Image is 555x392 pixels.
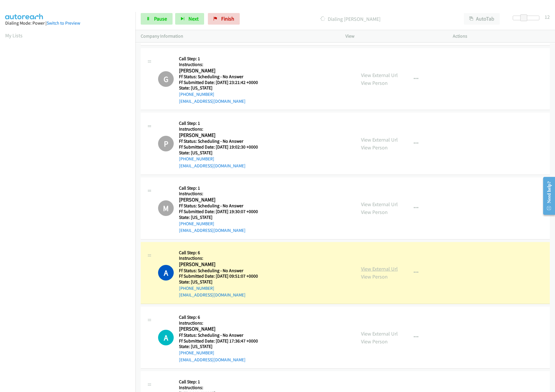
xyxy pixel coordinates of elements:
span: Finish [221,15,234,22]
h2: [PERSON_NAME] [179,261,258,268]
a: Switch to Preview [47,20,80,26]
a: View Person [361,144,388,151]
a: View External Url [361,136,398,143]
h5: State: [US_STATE] [179,85,258,91]
h5: Ff Submitted Date: [DATE] 09:51:07 +0000 [179,273,258,279]
h5: Ff Submitted Date: [DATE] 19:30:07 +0000 [179,209,258,215]
button: Next [175,13,204,25]
h1: G [158,71,174,87]
a: [EMAIL_ADDRESS][DOMAIN_NAME] [179,163,246,168]
a: Finish [208,13,240,25]
a: View Person [361,80,388,86]
a: [EMAIL_ADDRESS][DOMAIN_NAME] [179,292,246,298]
p: Dialing [PERSON_NAME] [248,15,453,23]
h5: Call Step: 1 [179,379,258,385]
p: Actions [453,33,550,40]
a: [PHONE_NUMBER] [179,156,214,162]
h1: A [158,265,174,281]
h5: Ff Status: Scheduling - No Answer [179,138,258,144]
h5: Ff Status: Scheduling - No Answer [179,203,258,209]
a: View Person [361,209,388,215]
h5: Ff Submitted Date: [DATE] 19:02:30 +0000 [179,144,258,150]
h5: Ff Status: Scheduling - No Answer [179,74,258,80]
div: The call has been skipped [158,136,174,151]
iframe: Resource Center [538,173,555,219]
a: [EMAIL_ADDRESS][DOMAIN_NAME] [179,228,246,233]
button: AutoTab [464,13,500,25]
span: Next [188,15,199,22]
h5: Instructions: [179,126,258,132]
a: [PHONE_NUMBER] [179,221,214,226]
a: Pause [141,13,173,25]
h5: State: [US_STATE] [179,150,258,156]
h2: [PERSON_NAME] [179,326,258,332]
h5: Instructions: [179,255,258,261]
h5: Call Step: 1 [179,185,258,191]
h5: Ff Status: Scheduling - No Answer [179,332,258,338]
a: [EMAIL_ADDRESS][DOMAIN_NAME] [179,357,246,362]
a: View Person [361,273,388,280]
a: View External Url [361,201,398,208]
iframe: Dialpad [5,45,135,320]
h2: [PERSON_NAME] [179,132,258,139]
span: Pause [154,15,167,22]
div: The call has been skipped [158,200,174,216]
a: View External Url [361,330,398,337]
a: [EMAIL_ADDRESS][DOMAIN_NAME] [179,98,246,104]
div: 12 [545,13,550,21]
a: View External Url [361,72,398,78]
a: View Person [361,338,388,345]
h2: [PERSON_NAME] [179,197,258,203]
h5: State: [US_STATE] [179,279,258,285]
p: Company Information [141,33,335,40]
a: View External Url [361,265,398,272]
h5: Ff Submitted Date: [DATE] 23:21:42 +0000 [179,80,258,85]
p: View [345,33,442,40]
a: [PHONE_NUMBER] [179,285,214,291]
h5: Call Step: 6 [179,250,258,256]
h5: Call Step: 1 [179,56,258,62]
h5: Instructions: [179,320,258,326]
h2: [PERSON_NAME] [179,67,258,74]
h5: Call Step: 6 [179,314,258,320]
h5: Instructions: [179,191,258,197]
h1: M [158,200,174,216]
h5: Ff Submitted Date: [DATE] 17:36:47 +0000 [179,338,258,344]
div: Dialing Mode: Power | [5,20,130,27]
h5: Instructions: [179,385,258,391]
h5: Ff Status: Scheduling - No Answer [179,268,258,274]
div: The call is yet to be attempted [158,330,174,345]
a: [PHONE_NUMBER] [179,350,214,356]
h5: Call Step: 1 [179,120,258,126]
h5: State: [US_STATE] [179,344,258,349]
h5: State: [US_STATE] [179,215,258,220]
h1: A [158,330,174,345]
h5: Instructions: [179,62,258,67]
a: My Lists [5,32,23,39]
h1: P [158,136,174,151]
a: [PHONE_NUMBER] [179,91,214,97]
